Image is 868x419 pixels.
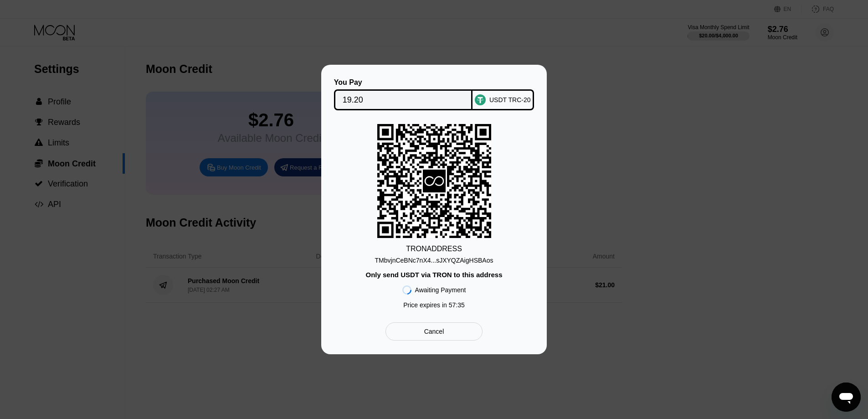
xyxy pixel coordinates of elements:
[365,271,502,279] div: Only send USDT via TRON to this address
[385,322,483,341] div: Cancel
[406,245,462,253] div: TRON ADDRESS
[449,301,465,309] span: 57 : 35
[334,78,473,87] div: You Pay
[415,286,466,294] div: Awaiting Payment
[489,96,531,103] div: USDT TRC-20
[375,253,493,264] div: TMbvjnCeBNc7nX4...sJXYQZAigHSBAos
[832,383,861,412] iframe: Button to launch messaging window
[424,327,444,336] div: Cancel
[335,78,533,110] div: You PayUSDT TRC-20
[403,301,465,309] div: Price expires in
[375,257,493,264] div: TMbvjnCeBNc7nX4...sJXYQZAigHSBAos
